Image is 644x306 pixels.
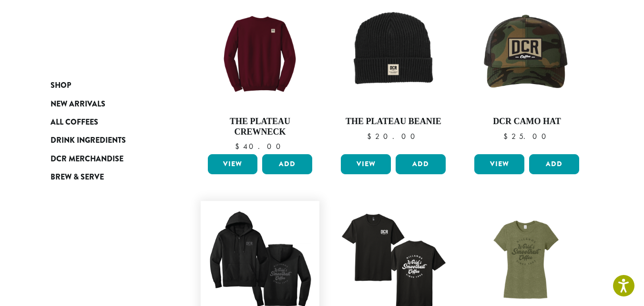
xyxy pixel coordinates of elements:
[208,154,258,174] a: View
[51,76,165,95] a: Shop
[529,154,579,174] button: Add
[51,171,104,183] span: Brew & Serve
[51,113,165,131] a: All Coffees
[51,150,165,168] a: DCR Merchandise
[51,116,98,128] span: All Coffees
[51,131,165,149] a: Drink Ingredients
[51,98,105,110] span: New Arrivals
[503,131,551,141] bdi: 25.00
[262,154,312,174] button: Add
[396,154,446,174] button: Add
[235,141,243,151] span: $
[205,116,315,137] h4: The Plateau Crewneck
[51,153,123,165] span: DCR Merchandise
[503,131,511,141] span: $
[51,80,71,92] span: Shop
[472,116,582,127] h4: DCR Camo Hat
[474,154,524,174] a: View
[338,116,448,127] h4: The Plateau Beanie
[51,168,165,186] a: Brew & Serve
[367,131,419,141] bdi: 20.00
[51,135,126,147] span: Drink Ingredients
[51,95,165,113] a: New Arrivals
[367,131,375,141] span: $
[235,141,285,151] bdi: 40.00
[341,154,391,174] a: View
